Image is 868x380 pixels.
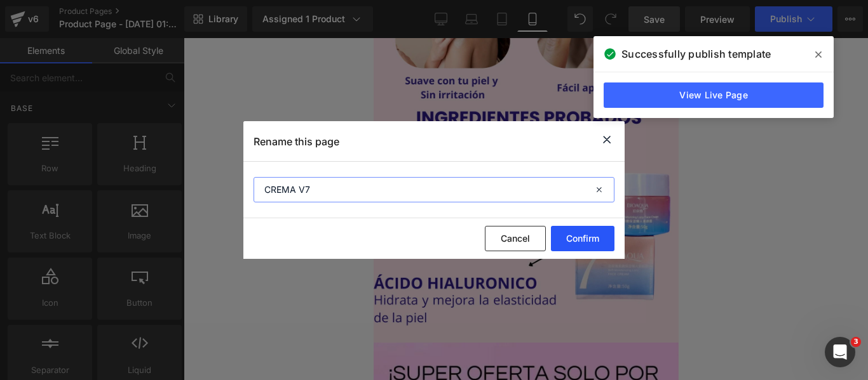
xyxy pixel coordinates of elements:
[825,337,855,367] iframe: Intercom live chat
[851,337,861,347] span: 3
[604,82,824,108] a: View Live Page
[485,226,546,251] button: Cancel
[621,46,771,62] span: Successfully publish template
[254,135,339,148] p: Rename this page
[551,226,614,251] button: Confirm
